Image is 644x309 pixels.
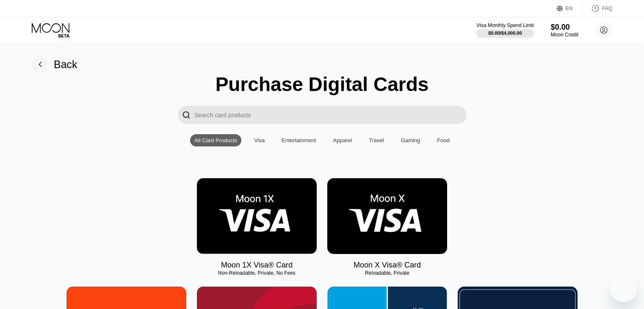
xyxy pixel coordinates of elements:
[610,275,637,302] iframe: زر إطلاق نافذة المراسلة
[566,6,573,11] div: EN
[365,134,388,146] div: Travel
[333,137,352,143] div: Apparel
[54,58,77,71] div: Back
[369,137,384,143] div: Travel
[488,30,522,36] div: $0.00 / $4,000.00
[476,22,533,38] div: Visa Monthly Spend Limit$0.00/$4,000.00
[602,6,612,11] div: FAQ
[397,134,425,146] div: Gaming
[327,270,447,276] div: Reloadable, Private
[178,106,195,124] div: 
[401,137,420,143] div: Gaming
[221,261,293,270] div: Moon 1X Visa® Card
[476,22,533,28] div: Visa Monthly Spend Limit
[557,4,583,13] div: EN
[190,134,241,146] div: All Card Products
[32,56,77,73] div: Back
[197,270,317,276] div: Non-Reloadable, Private, No Fees
[250,134,269,146] div: Visa
[437,137,450,143] div: Food
[551,32,578,38] div: Moon Credit
[254,137,265,143] div: Visa
[329,134,356,146] div: Apparel
[194,137,237,143] div: All Card Products
[433,134,454,146] div: Food
[583,4,612,13] div: FAQ
[354,261,421,270] div: Moon X Visa® Card
[282,137,316,143] div: Entertainment
[277,134,320,146] div: Entertainment
[216,73,429,96] div: Purchase Digital Cards
[182,110,191,120] div: 
[551,23,578,32] div: $0.00
[195,106,467,124] input: Search card products
[551,23,578,38] div: $0.00Moon Credit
